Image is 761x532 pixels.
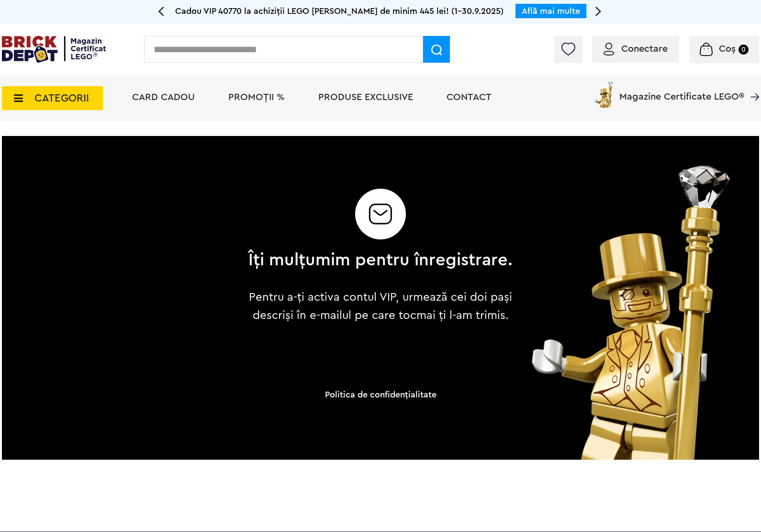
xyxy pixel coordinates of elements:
[621,44,668,54] span: Conectare
[744,79,759,89] a: Magazine Certificate LEGO®
[34,93,89,103] span: CATEGORII
[325,390,436,399] a: Politica de confidenţialitate
[318,92,413,102] a: Produse exclusive
[619,79,744,102] span: Magazine Certificate LEGO®
[739,45,749,55] small: 0
[228,92,285,102] a: PROMOȚII %
[719,44,736,54] span: Coș
[604,44,668,54] a: Conectare
[447,92,492,102] a: Contact
[241,288,520,325] p: Pentru a-ți activa contul VIP, urmează cei doi pași descriși în e-mailul pe care tocmai ți l-am t...
[248,251,513,269] h2: Îți mulțumim pentru înregistrare.
[175,7,504,15] span: Cadou VIP 40770 la achiziții LEGO [PERSON_NAME] de minim 445 lei! (1-30.9.2025)
[522,7,580,15] a: Află mai multe
[132,92,195,102] a: Card Cadou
